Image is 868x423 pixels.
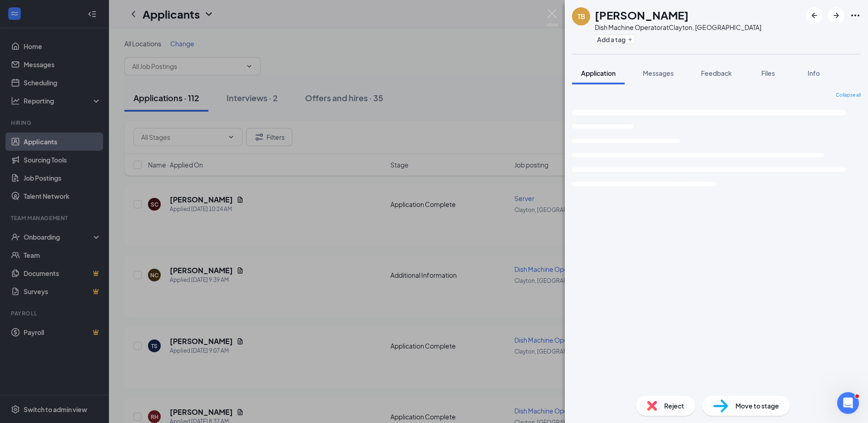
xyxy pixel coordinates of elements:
[735,401,779,411] span: Move to stage
[643,69,674,77] span: Messages
[701,69,732,77] span: Feedback
[850,10,861,21] svg: Ellipses
[595,34,635,44] button: PlusAdd a tag
[837,392,859,414] iframe: Intercom live chat
[828,7,844,24] button: ArrowRight
[761,69,775,77] span: Files
[595,23,761,32] div: Dish Machine Operator at Clayton, [GEOGRAPHIC_DATA]
[664,401,684,411] span: Reject
[831,10,842,21] svg: ArrowRight
[581,69,616,77] span: Application
[577,12,585,21] div: TB
[809,10,820,21] svg: ArrowLeftNew
[627,37,633,42] svg: Plus
[836,92,861,99] span: Collapse all
[806,7,823,24] button: ArrowLeftNew
[808,69,820,77] span: Info
[595,7,689,23] h1: [PERSON_NAME]
[572,103,861,218] svg: Loading interface...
